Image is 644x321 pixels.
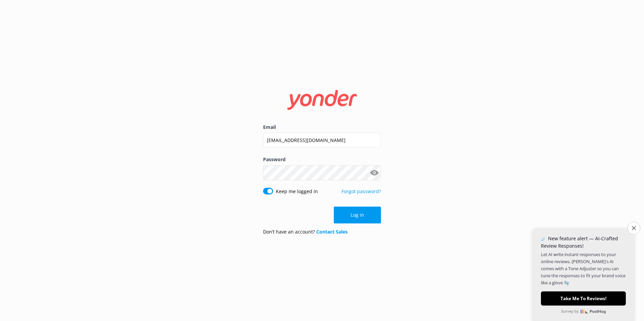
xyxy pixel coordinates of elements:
[334,207,381,223] button: Log in
[263,133,381,148] input: user@emailaddress.com
[263,228,348,236] p: Don’t have an account?
[263,123,381,131] label: Email
[367,166,381,179] button: Show password
[342,188,381,194] a: Forgot password?
[276,188,318,195] label: Keep me logged in
[263,156,381,163] label: Password
[316,228,348,235] a: Contact Sales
